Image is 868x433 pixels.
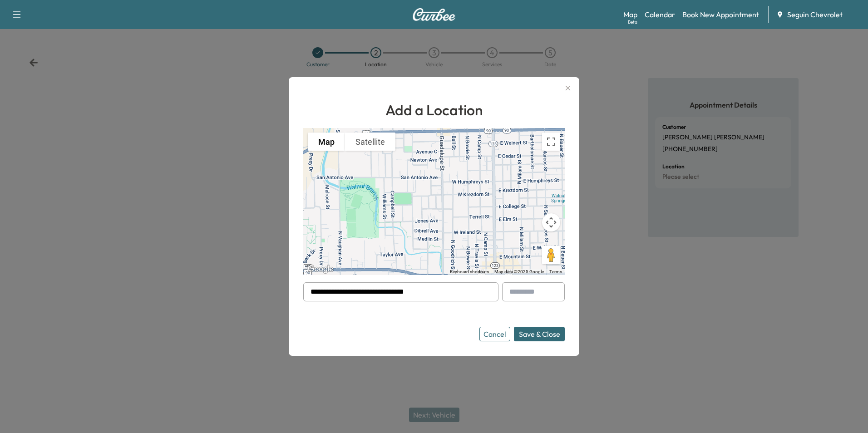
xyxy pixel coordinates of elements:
img: Curbee Logo [412,8,456,21]
span: Map data ©2025 Google [494,269,544,274]
a: Calendar [645,9,675,20]
span: Seguin Chevrolet [787,9,843,20]
button: Map camera controls [542,213,560,231]
button: Drag Pegman onto the map to open Street View [542,246,560,264]
button: Save & Close [514,327,565,341]
button: Toggle fullscreen view [542,133,560,151]
div: Beta [628,19,637,25]
button: Keyboard shortcuts [450,269,489,275]
button: Cancel [479,327,510,341]
a: Open this area in Google Maps (opens a new window) [306,263,335,275]
a: Terms (opens in new tab) [549,269,562,274]
a: Book New Appointment [682,9,759,20]
a: MapBeta [623,9,637,20]
button: Show street map [308,133,345,151]
h1: Add a Location [303,99,565,121]
img: Google [306,263,335,275]
button: Show satellite imagery [345,133,395,151]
